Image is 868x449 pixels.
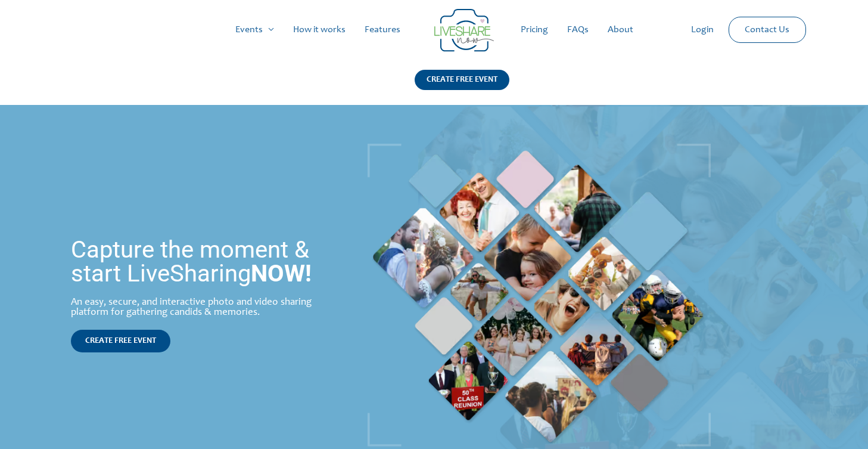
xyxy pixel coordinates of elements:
img: | Live Photo Slideshow for Events | Create Free Events Album for Any Occasion [368,144,711,447]
div: An easy, secure, and interactive photo and video sharing platform for gathering candids & memories. [71,298,345,318]
img: LiveShare logo - Capture & Share Event Memories | Live Photo Slideshow for Events | Create Free E... [434,9,494,52]
a: About [598,11,643,49]
a: CREATE FREE EVENT [415,70,509,105]
span: CREATE FREE EVENT [85,337,156,345]
a: How it works [284,11,355,49]
a: Contact Us [735,17,799,42]
a: Login [682,11,723,49]
nav: Site Navigation [21,11,847,49]
a: CREATE FREE EVENT [71,330,170,352]
a: Events [226,11,284,49]
div: CREATE FREE EVENT [415,70,509,90]
a: FAQs [558,11,598,49]
h1: Capture the moment & start LiveSharing [71,238,345,286]
a: Features [355,11,410,49]
a: Pricing [511,11,558,49]
strong: NOW! [251,259,312,287]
